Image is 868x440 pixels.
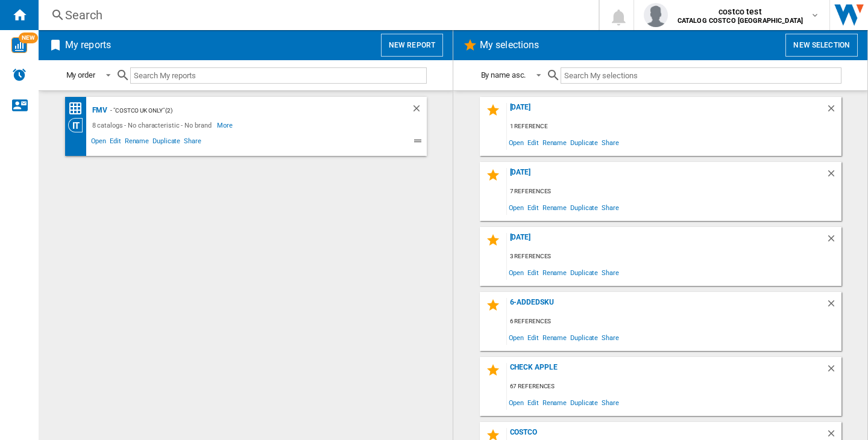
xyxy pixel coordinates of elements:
[568,134,600,150] span: Duplicate
[65,7,567,23] div: Search
[411,103,427,118] div: Delete
[507,264,526,280] span: Open
[381,34,443,57] button: New report
[507,314,841,329] div: 6 references
[151,135,182,150] span: Duplicate
[89,103,108,118] div: FMV
[507,103,826,119] div: [DATE]
[130,67,427,84] input: Search My reports
[507,184,841,199] div: 7 references
[541,264,568,280] span: Rename
[541,329,568,345] span: Rename
[600,329,621,345] span: Share
[12,67,27,82] img: alerts-logo.svg
[678,17,803,25] b: CATALOG COSTCO [GEOGRAPHIC_DATA]
[600,134,621,150] span: Share
[568,264,600,280] span: Duplicate
[507,379,841,394] div: 67 references
[507,199,526,215] span: Open
[526,329,541,345] span: Edit
[507,363,826,379] div: check apple
[826,103,841,119] div: Delete
[541,134,568,150] span: Rename
[568,329,600,345] span: Duplicate
[217,118,234,132] span: More
[108,135,123,150] span: Edit
[507,168,826,184] div: [DATE]
[600,199,621,215] span: Share
[526,134,541,150] span: Edit
[19,33,38,43] span: NEW
[600,394,621,411] span: Share
[678,5,803,17] span: costco test
[481,70,526,79] div: By name asc.
[507,119,841,134] div: 1 reference
[11,37,27,53] img: wise-card.svg
[826,298,841,314] div: Delete
[507,233,826,249] div: [DATE]
[541,199,568,215] span: Rename
[568,394,600,411] span: Duplicate
[507,249,841,264] div: 3 references
[89,135,108,150] span: Open
[785,34,858,57] button: New selection
[526,199,541,215] span: Edit
[526,264,541,280] span: Edit
[826,233,841,249] div: Delete
[644,3,668,27] img: profile.jpg
[63,34,113,57] h2: My reports
[507,298,826,314] div: 6-AddedSku
[826,168,841,184] div: Delete
[507,134,526,150] span: Open
[89,118,218,132] div: 8 catalogs - No characteristic - No brand
[66,70,95,79] div: My order
[182,135,203,150] span: Share
[826,363,841,379] div: Delete
[541,394,568,411] span: Rename
[561,67,841,84] input: Search My selections
[600,264,621,280] span: Share
[107,103,386,118] div: - "COSTCO UK ONLY" (2)
[477,34,541,57] h2: My selections
[68,118,89,132] div: Category View
[123,135,151,150] span: Rename
[507,329,526,345] span: Open
[526,394,541,411] span: Edit
[68,101,89,116] div: Price Matrix
[507,394,526,411] span: Open
[568,199,600,215] span: Duplicate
